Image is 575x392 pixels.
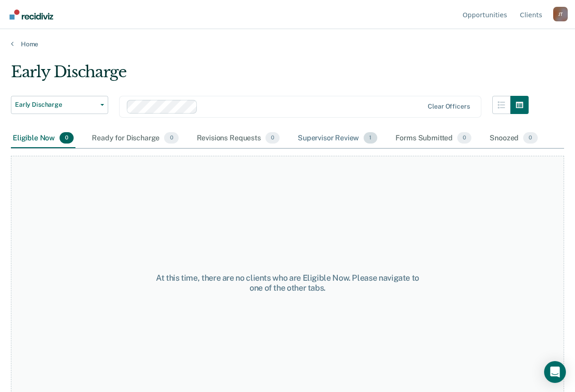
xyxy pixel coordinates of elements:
div: Ready for Discharge0 [90,129,180,149]
div: Snoozed0 [488,129,539,149]
span: 1 [364,132,377,144]
div: Supervisor Review1 [296,129,379,149]
div: Clear officers [428,103,470,110]
div: Revisions Requests0 [195,129,281,149]
span: 0 [523,132,537,144]
span: 0 [265,132,280,144]
button: Early Discharge [11,96,108,114]
span: Early Discharge [15,101,97,109]
a: Home [11,40,564,48]
img: Recidiviz [10,10,53,20]
div: Open Intercom Messenger [544,361,566,383]
div: Eligible Now0 [11,129,75,149]
div: Forms Submitted0 [394,129,474,149]
div: At this time, there are no clients who are Eligible Now. Please navigate to one of the other tabs. [150,273,426,293]
span: 0 [457,132,471,144]
span: 0 [164,132,178,144]
span: 0 [60,132,74,144]
div: Early Discharge [11,63,529,89]
div: J T [553,7,568,21]
button: Profile dropdown button [553,7,568,21]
